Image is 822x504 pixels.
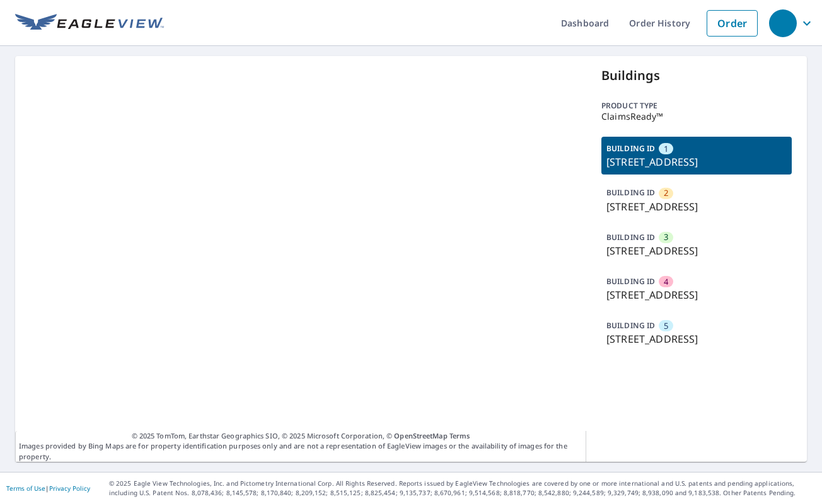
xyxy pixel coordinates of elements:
img: EV Logo [15,14,164,33]
a: Order [707,10,758,37]
p: [STREET_ADDRESS] [606,331,787,346]
a: Privacy Policy [49,484,90,493]
p: [STREET_ADDRESS] [606,243,787,258]
a: Terms of Use [6,484,45,493]
p: [STREET_ADDRESS] [606,199,787,214]
p: © 2025 Eagle View Technologies, Inc. and Pictometry International Corp. All Rights Reserved. Repo... [109,479,816,498]
span: © 2025 TomTom, Earthstar Geographics SIO, © 2025 Microsoft Corporation, © [132,431,470,442]
p: BUILDING ID [606,276,655,287]
p: ClaimsReady™ [601,112,792,122]
p: Images provided by Bing Maps are for property identification purposes only and are not a represen... [15,431,586,462]
p: [STREET_ADDRESS] [606,154,787,169]
p: | [6,484,90,492]
p: Product type [601,100,792,112]
p: BUILDING ID [606,143,655,154]
p: [STREET_ADDRESS] [606,287,787,302]
span: 4 [664,276,668,288]
p: BUILDING ID [606,232,655,243]
a: Terms [449,431,470,440]
span: 5 [664,320,668,332]
span: 2 [664,187,668,199]
span: 1 [664,143,668,155]
p: BUILDING ID [606,320,655,331]
p: BUILDING ID [606,187,655,198]
a: OpenStreetMap [394,431,447,440]
span: 3 [664,231,668,243]
p: Buildings [601,66,792,85]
